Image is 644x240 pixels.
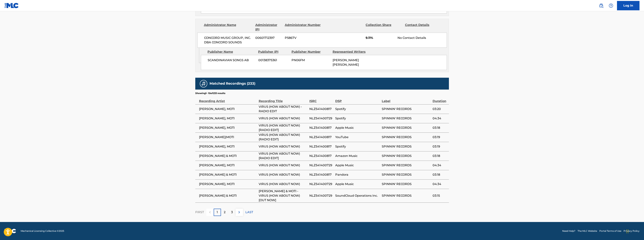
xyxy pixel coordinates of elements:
[335,126,380,130] span: Apple Music
[382,163,431,168] span: SPINNIN' RECORDS
[382,116,431,121] span: SPINNIN' RECORDS
[285,36,321,40] span: P5867V
[333,58,359,66] span: [PERSON_NAME] [PERSON_NAME]
[309,182,333,186] span: NLZ541400729
[433,95,447,103] div: Duration
[195,92,225,95] p: Showing 1 - 10 of 233 results
[626,226,629,237] div: Drag
[201,81,206,86] img: Matched Recordings
[199,135,257,139] span: [PERSON_NAME]|MOTI
[285,23,321,32] div: Administrator Number
[382,107,431,111] span: SPINNIN' RECORDS
[259,172,307,177] span: VIRUS (HOW ABOUT NOW)
[405,23,441,32] div: Contact Details
[199,95,257,103] div: Recording Artist
[199,107,257,111] span: [PERSON_NAME], MOTI
[217,210,218,214] p: 1
[208,58,255,62] span: SCANDINAVIAN SONGS AB
[259,151,307,160] span: VIRUS (HOW ABOUT NOW) [RADIO EDIT]
[292,50,330,54] div: Publisher Number
[382,135,431,139] span: SPINNIN' RECORDS
[382,193,431,198] span: SPINNIN' RECORDS
[562,229,575,233] a: Need Help?
[335,116,380,121] span: Spotify
[433,182,447,186] span: 04:34
[597,2,605,9] a: Public Search
[5,3,19,8] img: MLC Logo
[309,126,333,130] span: NLZ541400817
[599,3,603,8] img: search
[366,36,395,40] span: 9.11%
[199,172,257,177] span: [PERSON_NAME] & MOTI
[259,105,307,114] span: VIRUS (HOW ABOUT NOW) - RADIO EDIT
[204,36,253,45] span: CONCORD MUSIC GROUP, INC. DBA CONCORD SOUNDS
[433,163,447,168] span: 04:34
[309,154,333,158] span: NLZ541400817
[335,182,380,186] span: Apple Music
[607,2,615,9] div: Help
[259,95,307,103] div: Recording Title
[335,172,380,177] span: Pandora
[309,116,333,121] span: NLZ541400729
[207,50,255,54] div: Publisher Name
[382,172,431,177] span: SPINNIN' RECORDS
[617,1,639,10] a: Log In
[382,144,431,149] span: SPINNIN' RECORDS
[245,210,253,214] p: LAST
[433,172,447,177] span: 03:18
[259,189,307,202] span: [PERSON_NAME] & MOTI - VIRUS (HOW ABOUT NOW) [OUT NOW]
[258,58,289,62] span: 00138375361
[309,144,333,149] span: NLZ541400817
[255,23,282,32] div: Administrator IPI
[382,154,431,158] span: SPINNIN' RECORDS
[259,182,307,186] span: VIRUS (HOW ABOUT NOW)
[259,144,307,149] span: VIRUS (HOW ABOUT NOW)
[195,210,204,214] p: FIRST
[335,135,380,139] span: YouTube
[335,95,380,103] div: DSP
[433,107,447,111] span: 03:20
[199,144,257,149] span: [PERSON_NAME], MOTI
[366,23,402,32] div: Collection Share
[433,135,447,139] span: 03:19
[309,163,333,168] span: NLZ541400729
[199,126,257,130] span: [PERSON_NAME], MOTI
[335,163,380,168] span: Apple Music
[335,193,380,198] span: SoundCloud Operations Inc.
[309,172,333,177] span: NLZ541400817
[433,144,447,149] span: 03:19
[433,116,447,121] span: 04:34
[224,210,225,214] p: 2
[625,222,644,240] iframe: Chat Widget
[5,229,16,233] img: logo
[21,229,64,233] span: Mechanical Licensing Collective © 2025
[309,107,333,111] span: NLZ541400817
[578,229,597,233] a: The MLC Website
[433,193,447,198] span: 03:15
[231,210,233,214] p: 3
[335,107,380,111] span: Spotify
[335,154,380,158] span: Amazon Music
[382,126,431,130] span: SPINNIN' RECORDS
[259,116,307,121] span: VIRUS (HOW ABOUT NOW)
[199,193,257,198] span: [PERSON_NAME] & MOTI
[398,36,446,40] div: No Contact Details
[309,135,333,139] span: NLZ541400817
[309,95,333,103] div: ISRC
[259,133,307,142] span: VIRUS (HOW ABOUT NOW) (RADIO EDIT)
[292,58,330,62] span: PN06FM
[382,182,431,186] span: SPINNIN' RECORDS
[204,23,252,32] div: Administrator Name
[199,163,257,168] span: [PERSON_NAME], MOTI
[433,126,447,130] span: 03:18
[199,154,257,158] span: [PERSON_NAME] & MOTI
[259,123,307,132] span: VIRUS (HOW ABOUT NOW) [RADIO EDIT]
[199,182,257,186] span: [PERSON_NAME], MOTI
[382,95,431,103] div: Label
[609,3,613,8] img: help
[258,50,289,54] div: Publisher IPI
[309,193,333,198] span: NLZ541400729
[333,50,371,54] div: Represented Writers
[255,36,282,40] span: 00601712397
